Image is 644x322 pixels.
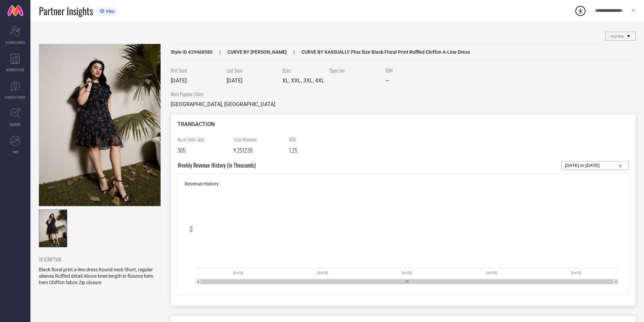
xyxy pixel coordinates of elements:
text: [DATE] [233,271,243,275]
span: [GEOGRAPHIC_DATA], [GEOGRAPHIC_DATA] [171,101,275,107]
span: SCORECARDS [5,40,25,45]
span: FWD [12,149,19,154]
span: 305 [177,146,186,154]
span: Revenue History [185,181,219,187]
span: WORKSPACE [6,67,25,72]
div: Open download list [574,5,587,17]
span: Total Revenue [233,136,284,143]
span: CURVE BY KASSUALLY Plus Size Black Floral Print Ruffled Chiffon A-Line Dress [287,49,470,55]
text: [DATE] [486,271,497,275]
span: Most Popular Cities [171,91,275,98]
span: Partner Insights [39,4,93,18]
span: No of Units Sold [177,136,228,143]
span: TRENDS [9,122,21,127]
span: ₹ 251239 [233,146,253,154]
span: PRO [104,9,115,14]
span: DESCRIPTION [39,256,156,263]
span: Sizes [282,67,325,74]
span: CURVE BY [PERSON_NAME] [213,49,287,55]
input: Select... [565,162,625,170]
span: [DATE] [226,77,242,84]
span: Style ID # 29468580 [171,49,213,55]
span: First Seen [171,67,221,74]
span: DOH [385,67,436,74]
span: ROS [289,136,340,143]
span: SUGGESTIONS [5,95,26,100]
text: [DATE] [571,271,581,275]
span: Black floral print a-line dress Round neck Short, regular sleeves Ruffled detail Above knee lengt... [39,267,153,285]
span: Days Live [330,67,380,74]
div: TRANSACTION [177,121,629,127]
text: [DATE] [317,271,328,275]
span: Last Seen [226,67,277,74]
span: XL, XXL, 3XL, 4XL [282,77,325,84]
text: [DATE] [402,271,412,275]
text: INR [189,226,194,232]
span: — [385,77,389,84]
span: myntra [611,34,624,39]
span: [DATE] [171,77,187,84]
span: 1.25 [289,146,297,154]
span: Weekly Revenue History (in Thousands) [177,161,256,170]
